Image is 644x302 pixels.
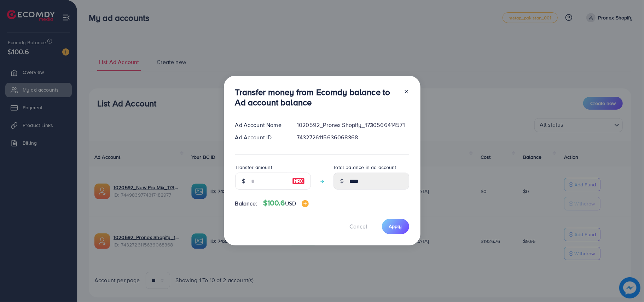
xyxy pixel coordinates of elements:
[382,219,409,234] button: Apply
[302,200,309,207] img: image
[389,223,402,230] span: Apply
[292,177,305,185] img: image
[291,133,414,141] div: 7432726115636068368
[230,133,291,141] div: Ad Account ID
[230,121,291,129] div: Ad Account Name
[341,219,376,234] button: Cancel
[285,199,296,207] span: USD
[235,199,257,208] span: Balance:
[235,87,398,108] h3: Transfer money from Ecomdy balance to Ad account balance
[263,199,309,208] h4: $100.6
[333,164,396,171] label: Total balance in ad account
[235,164,272,171] label: Transfer amount
[350,222,367,230] span: Cancel
[291,121,414,129] div: 1020592_Pronex Shopify_1730566414571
